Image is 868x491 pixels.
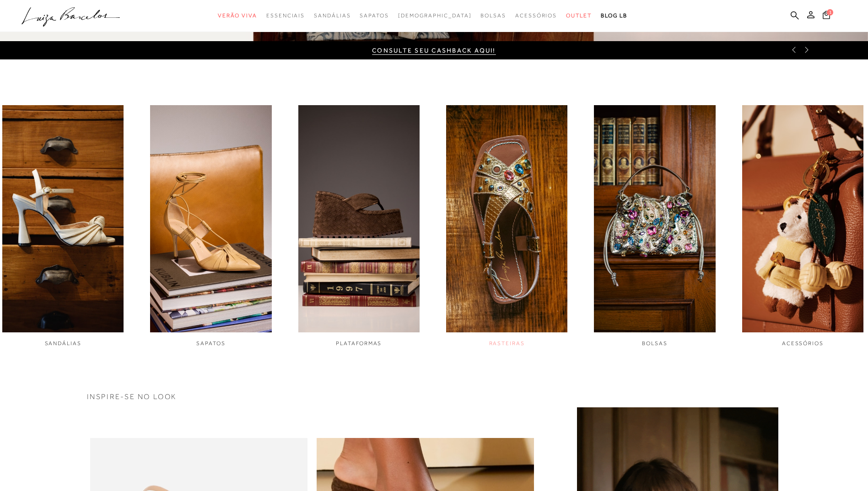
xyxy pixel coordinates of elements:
[398,7,472,24] a: noSubCategoriesText
[480,7,506,24] a: categoryNavScreenReaderText
[314,7,350,24] a: categoryNavScreenReaderText
[150,105,271,347] a: imagem do link SAPATOS
[642,340,668,347] span: BOLSAS
[742,105,863,332] img: imagem do link
[218,7,257,24] a: categoryNavScreenReaderText
[594,105,715,347] div: 5 / 6
[566,12,592,19] span: Outlet
[446,105,567,347] div: 4 / 6
[480,12,506,19] span: Bolsas
[742,105,863,347] a: imagem do link ACESSÓRIOS
[298,105,420,332] img: imagem do link
[489,340,525,347] span: RASTEIRAS
[372,47,496,54] a: CONSULTE SEU CASHBACK AQUI!
[266,7,305,24] a: categoryNavScreenReaderText
[446,105,567,347] a: imagem do link RASTEIRAS
[742,105,863,347] div: 6 / 6
[515,12,557,19] span: Acessórios
[2,105,124,332] img: imagem do link
[820,10,833,22] button: 1
[594,105,715,347] a: imagem do link BOLSAS
[87,393,782,400] h3: INSPIRE-SE NO LOOK
[601,12,627,19] span: BLOG LB
[601,7,627,24] a: BLOG LB
[298,105,420,347] div: 3 / 6
[594,105,715,332] img: imagem do link
[360,12,388,19] span: Sapatos
[398,12,472,19] span: [DEMOGRAPHIC_DATA]
[150,105,271,347] div: 2 / 6
[266,12,305,19] span: Essenciais
[360,7,388,24] a: categoryNavScreenReaderText
[782,340,824,347] span: ACESSÓRIOS
[515,7,557,24] a: categoryNavScreenReaderText
[196,340,225,347] span: SAPATOS
[314,12,350,19] span: Sandálias
[45,340,81,347] span: SANDÁLIAS
[446,105,567,332] img: imagem do link
[2,105,124,347] div: 1 / 6
[298,105,420,347] a: imagem do link PLATAFORMAS
[566,7,592,24] a: categoryNavScreenReaderText
[150,105,271,332] img: imagem do link
[336,340,382,347] span: PLATAFORMAS
[218,12,257,19] span: Verão Viva
[827,9,833,16] span: 1
[2,105,124,347] a: imagem do link SANDÁLIAS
